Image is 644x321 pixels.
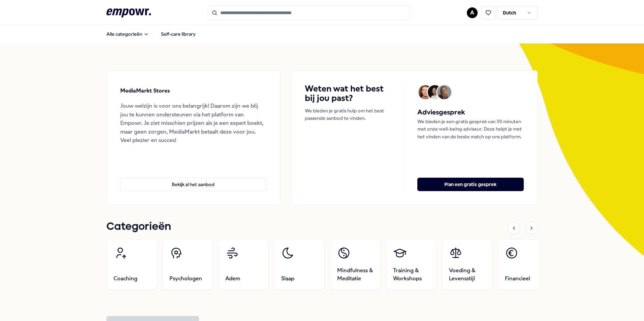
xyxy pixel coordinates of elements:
p: We bieden je een gratis gesprek van 30 minuten met onze well-being adviseur. Deze helpt je met he... [417,118,524,140]
a: Training & Workshops [386,239,437,290]
span: Mindfulness & Meditatie [337,266,374,283]
div: Jouw welzijn is voor ons belangrijk! Daarom zijn we blij jou te kunnen ondersteunen via het platf... [120,102,266,145]
span: Training & Workshops [393,266,429,283]
input: Search for products, categories or subcategories [208,5,410,20]
span: Psychologen [169,275,202,283]
p: We bieden je gratis hulp om het best passende aanbod te vinden. [305,107,390,122]
span: Financieel [505,275,530,283]
a: Voeding & Levensstijl [442,239,492,290]
a: Coaching [106,239,157,290]
a: Psychologen [162,239,213,290]
h1: Categorieën [106,218,171,235]
span: Adem [225,275,240,283]
nav: Main [101,27,201,41]
button: A [467,7,478,18]
a: Bekijk al het aanbod [120,167,266,191]
button: Plan een gratis gesprek [417,178,524,191]
a: Slaap [274,239,325,290]
img: Avatar [437,85,451,99]
img: Avatar [418,85,432,99]
p: MediaMarkt Stores [120,86,170,95]
span: Coaching [114,275,137,283]
button: Alle categorieën [101,27,154,41]
a: Financieel [498,239,548,290]
button: Bekijk al het aanbod [120,178,266,191]
span: Slaap [281,275,294,283]
h5: Adviesgesprek [417,107,524,118]
a: Adem [218,239,269,290]
img: Avatar [428,85,442,99]
h4: Weten wat het best bij jou past? [305,84,390,103]
a: Mindfulness & Meditatie [330,239,381,290]
a: Self-care library [156,27,201,41]
span: Voeding & Levensstijl [449,266,485,283]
